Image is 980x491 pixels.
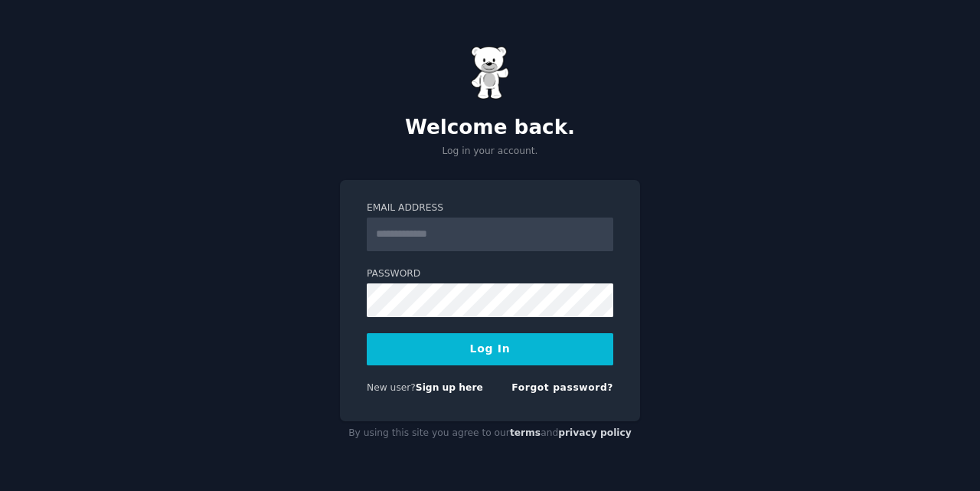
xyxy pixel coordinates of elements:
p: Log in your account. [340,145,640,159]
label: Password [367,267,613,281]
h2: Welcome back. [340,116,640,140]
a: privacy policy [558,427,632,438]
img: Gummy Bear [471,46,509,100]
a: Forgot password? [511,382,613,393]
a: terms [510,427,541,438]
div: By using this site you agree to our and [340,421,640,446]
a: Sign up here [416,382,483,393]
span: New user? [367,382,416,393]
button: Log In [367,333,613,365]
label: Email Address [367,201,613,215]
